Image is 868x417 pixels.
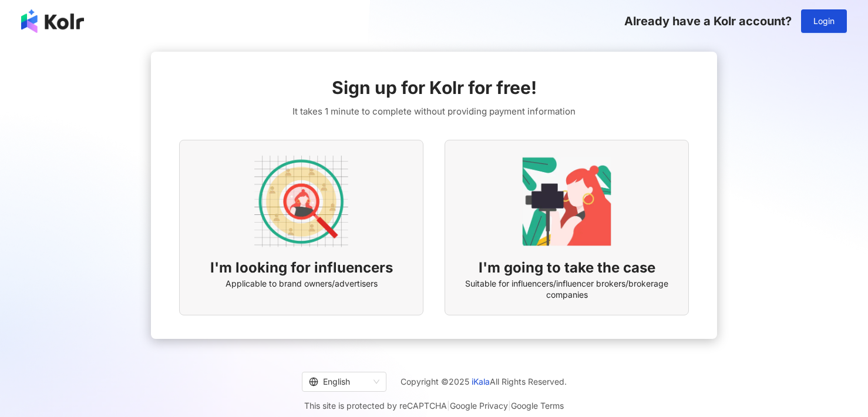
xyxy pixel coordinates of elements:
[304,399,564,413] span: This site is protected by reCAPTCHA
[813,16,835,26] span: Login
[511,401,564,411] a: Google Terms
[479,258,655,278] span: I'm going to take the case
[21,9,84,33] img: logo
[520,154,614,248] img: KOL identity option
[292,105,576,119] span: It takes 1 minute to complete without providing payment information
[459,278,674,301] span: Suitable for influencers/influencer brokers/brokerage companies
[309,372,369,391] div: English
[801,9,847,33] button: Login
[401,375,567,389] span: Copyright © 2025 All Rights Reserved.
[624,14,792,28] span: Already have a Kolr account?
[450,401,508,411] a: Google Privacy
[210,258,393,278] span: I'm looking for influencers
[447,401,450,411] span: |
[226,278,378,290] span: Applicable to brand owners/advertisers
[332,75,537,100] span: Sign up for Kolr for free!
[508,401,511,411] span: |
[472,376,490,386] a: iKala
[254,154,348,248] img: AD identity option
